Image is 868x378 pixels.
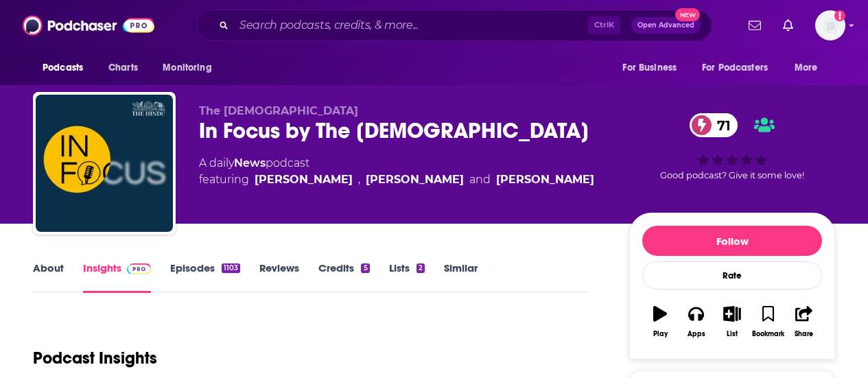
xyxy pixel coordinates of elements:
[727,330,738,338] div: List
[653,330,668,338] div: Play
[777,14,799,37] a: Show notifications dropdown
[815,10,845,40] span: Logged in as tessvanden
[785,55,835,81] button: open menu
[234,156,266,169] a: News
[361,263,369,273] div: 5
[199,155,594,188] div: A daily podcast
[43,58,83,78] span: Podcasts
[358,172,360,188] span: ,
[83,261,151,293] a: InsightsPodchaser Pro
[259,261,299,293] a: Reviews
[743,14,766,37] a: Show notifications dropdown
[234,14,588,36] input: Search podcasts, credits, & more...
[23,12,154,38] img: Podchaser - Follow, Share and Rate Podcasts
[642,261,822,290] div: Rate
[444,261,478,293] a: Similar
[417,263,425,273] div: 2
[690,113,738,137] a: 71
[36,95,173,232] img: In Focus by The Hindu
[629,104,835,189] div: 71Good podcast? Give it some love!
[33,348,157,368] h1: Podcast Insights
[469,172,491,188] span: and
[222,263,240,273] div: 1103
[108,58,138,78] span: Charts
[675,8,700,21] span: New
[153,55,229,81] button: open menu
[33,261,64,293] a: About
[834,10,845,21] svg: Add a profile image
[702,58,768,78] span: For Podcasters
[255,172,353,188] a: [PERSON_NAME]
[496,172,594,188] a: [PERSON_NAME]
[99,55,146,81] a: Charts
[622,58,677,78] span: For Business
[678,297,714,346] button: Apps
[170,261,240,293] a: Episodes1103
[33,55,101,81] button: open menu
[660,170,804,180] span: Good podcast? Give it some love!
[163,58,211,78] span: Monitoring
[127,263,151,274] img: Podchaser Pro
[795,58,818,78] span: More
[750,297,786,346] button: Bookmark
[815,10,845,40] img: User Profile
[318,261,369,293] a: Credits5
[688,330,705,338] div: Apps
[815,10,845,40] button: Show profile menu
[795,330,813,338] div: Share
[642,297,678,346] button: Play
[786,297,822,346] button: Share
[642,226,822,256] button: Follow
[588,16,620,34] span: Ctrl K
[613,55,694,81] button: open menu
[366,172,464,188] a: [PERSON_NAME]
[752,330,784,338] div: Bookmark
[196,10,712,41] div: Search podcasts, credits, & more...
[637,22,694,29] span: Open Advanced
[631,17,701,34] button: Open AdvancedNew
[703,113,738,137] span: 71
[714,297,750,346] button: List
[199,104,358,117] span: The [DEMOGRAPHIC_DATA]
[199,172,594,188] span: featuring
[693,55,788,81] button: open menu
[389,261,425,293] a: Lists2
